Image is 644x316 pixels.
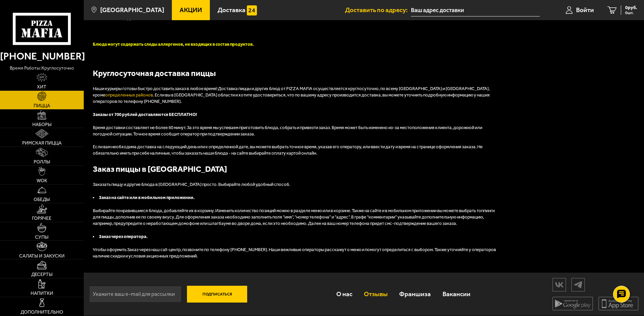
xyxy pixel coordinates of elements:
input: Укажите ваш e-mail для рассылки [89,286,182,303]
a: О нас [330,283,358,305]
span: Пицца [34,104,50,108]
span: Роллы [34,160,50,164]
span: Супы [35,235,48,240]
p: Время доставки составляет не более 60 минут. За это время мы успеваем приготовить блюда, собрать ... [93,125,496,137]
img: tg [572,279,584,290]
img: 15daf4d41897b9f0e9f617042186c801.svg [247,5,257,15]
b: Заказы от 700 рублей доставляются БЕСПЛАТНО! [93,112,197,117]
span: [GEOGRAPHIC_DATA] [100,7,164,13]
span: Римская пицца [22,141,62,146]
span: Доставить по адресу: [345,7,411,13]
p: Выбирайте понравившиеся блюда, добавляйте их в корзину. Изменить количество позиций можно в разде... [93,208,496,227]
span: Обеды [34,197,50,202]
a: Франшиза [393,283,437,305]
span: 0 шт. [625,11,637,15]
img: vk [553,279,566,290]
p: Заказать пиццу и другие блюда в [GEOGRAPHIC_DATA] просто. Выбирайте любой удобный способ. [93,182,496,188]
h2: Круглосуточная доставка пиццы [93,68,496,79]
span: Горячее [32,216,51,221]
font: Блюда могут содержать следы аллергенов, не входящих в состав продуктов. [93,42,254,47]
a: определенных районов [105,92,153,97]
span: Дополнительно [21,310,63,315]
span: 0 руб. [625,5,637,10]
a: Вакансии [437,283,476,305]
b: Заказ на сайте или в мобильном приложении. [99,195,195,200]
p: Если вам необходима доставка на следующий день или к определенной дате, вы можете выбрать точное ... [93,144,496,157]
h2: Заказ пиццы в [GEOGRAPHIC_DATA] [93,163,496,175]
span: Наборы [32,122,51,127]
span: Салаты и закуски [19,254,65,259]
span: WOK [37,179,47,183]
p: Наши курьеры готовы быстро доставить заказ в любое время! Доставка пиццы и других блюд от PIZZA M... [93,86,496,105]
b: Заказ через оператора. [99,234,148,239]
span: Войти [576,7,594,13]
span: Акции [180,7,202,13]
span: Доставка [218,7,245,13]
p: Чтобы оформить Заказ через наш call-центр, позвоните по телефону [PHONE_NUMBER]. Наши вежливые оп... [93,247,496,260]
input: Ваш адрес доставки [411,4,540,16]
a: Отзывы [358,283,393,305]
span: Десерты [31,272,52,277]
button: Подписаться [187,286,248,303]
span: Напитки [31,291,53,296]
span: Хит [37,85,46,89]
